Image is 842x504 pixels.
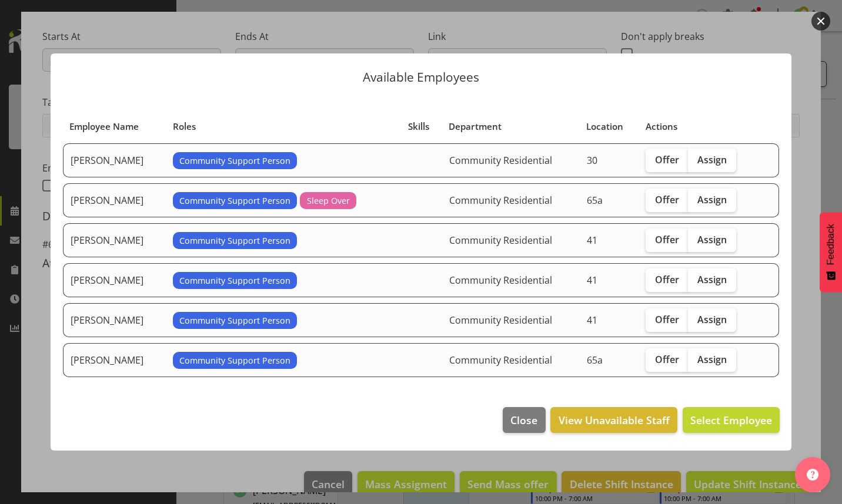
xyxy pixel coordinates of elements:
span: Assign [697,234,727,246]
span: Employee Name [69,120,139,133]
span: Offer [655,274,679,285]
span: Sleep Over [307,194,350,207]
td: [PERSON_NAME] [63,263,166,297]
span: Assign [697,354,727,365]
button: View Unavailable Staff [550,407,677,433]
span: Actions [646,120,677,133]
span: 65a [587,194,603,207]
td: [PERSON_NAME] [63,183,166,217]
span: Community Support Person [179,234,290,247]
span: Community Residential [449,234,552,247]
span: Feedback [826,224,836,265]
button: Close [503,407,545,433]
span: Offer [655,154,679,166]
span: Assign [697,314,727,325]
span: Community Support Person [179,354,290,367]
span: Community Residential [449,154,552,167]
span: 41 [587,234,597,247]
span: Assign [697,274,727,285]
img: help-xxl-2.png [807,469,818,481]
td: [PERSON_NAME] [63,223,166,257]
span: Community Support Person [179,154,290,167]
span: Offer [655,314,679,325]
span: Community Residential [449,194,552,207]
span: Close [510,412,537,428]
span: 41 [587,274,597,287]
span: Assign [697,194,727,206]
span: Community Residential [449,274,552,287]
td: [PERSON_NAME] [63,303,166,337]
span: View Unavailable Staff [559,412,670,428]
span: Offer [655,234,679,246]
td: [PERSON_NAME] [63,343,166,377]
span: 41 [587,314,597,327]
span: Location [586,120,623,133]
p: Available Employees [62,71,780,83]
button: Feedback - Show survey [820,212,842,292]
span: 65a [587,354,603,367]
span: 30 [587,154,597,167]
span: Offer [655,354,679,365]
span: Skills [408,120,429,133]
span: Community Support Person [179,194,290,207]
button: Select Employee [683,407,780,433]
span: Roles [173,120,196,133]
span: Community Support Person [179,274,290,287]
span: Community Support Person [179,314,290,327]
span: Select Employee [690,413,772,427]
td: [PERSON_NAME] [63,143,166,177]
span: Department [449,120,502,133]
span: Offer [655,194,679,206]
span: Assign [697,154,727,166]
span: Community Residential [449,314,552,327]
span: Community Residential [449,354,552,367]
